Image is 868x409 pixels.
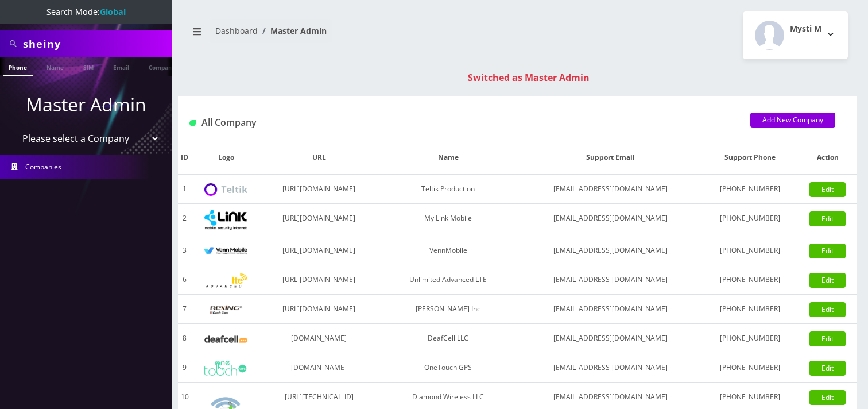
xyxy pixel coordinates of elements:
[258,25,327,37] li: Master Admin
[519,204,702,236] td: [EMAIL_ADDRESS][DOMAIN_NAME]
[702,353,799,383] td: [PHONE_NUMBER]
[377,265,519,295] td: Unlimited Advanced LTE
[702,324,799,353] td: [PHONE_NUMBER]
[702,265,799,295] td: [PHONE_NUMBER]
[204,273,247,288] img: Unlimited Advanced LTE
[204,361,247,376] img: OneTouch GPS
[519,353,702,383] td: [EMAIL_ADDRESS][DOMAIN_NAME]
[46,6,126,17] span: Search Mode:
[261,295,377,324] td: [URL][DOMAIN_NAME]
[261,175,377,204] td: [URL][DOMAIN_NAME]
[809,244,846,258] a: Edit
[204,247,247,255] img: VennMobile
[702,295,799,324] td: [PHONE_NUMBER]
[25,162,61,172] span: Companies
[519,141,702,175] th: Support Email
[261,265,377,295] td: [URL][DOMAIN_NAME]
[519,295,702,324] td: [EMAIL_ADDRESS][DOMAIN_NAME]
[189,71,868,84] div: Switched as Master Admin
[377,353,519,383] td: OneTouch GPS
[189,117,733,128] h1: All Company
[178,265,192,295] td: 6
[519,175,702,204] td: [EMAIL_ADDRESS][DOMAIN_NAME]
[204,210,247,230] img: My Link Mobile
[750,113,835,128] a: Add New Company
[3,57,33,76] a: Phone
[809,211,846,226] a: Edit
[809,331,846,346] a: Edit
[809,182,846,197] a: Edit
[41,57,69,75] a: Name
[178,236,192,265] td: 3
[178,353,192,383] td: 9
[261,236,377,265] td: [URL][DOMAIN_NAME]
[702,204,799,236] td: [PHONE_NUMBER]
[790,24,821,34] h2: Mysti M
[204,304,247,315] img: Rexing Inc
[377,236,519,265] td: VennMobile
[519,324,702,353] td: [EMAIL_ADDRESS][DOMAIN_NAME]
[77,57,99,75] a: SIM
[809,273,846,288] a: Edit
[189,120,196,126] img: All Company
[178,141,192,175] th: ID
[377,295,519,324] td: [PERSON_NAME] Inc
[377,204,519,236] td: My Link Mobile
[519,236,702,265] td: [EMAIL_ADDRESS][DOMAIN_NAME]
[702,175,799,204] td: [PHONE_NUMBER]
[178,175,192,204] td: 1
[377,324,519,353] td: DeafCell LLC
[261,353,377,383] td: [DOMAIN_NAME]
[261,324,377,353] td: [DOMAIN_NAME]
[261,141,377,175] th: URL
[100,6,126,17] strong: Global
[23,33,169,55] input: Search All Companies
[799,141,857,175] th: Action
[261,204,377,236] td: [URL][DOMAIN_NAME]
[519,265,702,295] td: [EMAIL_ADDRESS][DOMAIN_NAME]
[178,324,192,353] td: 8
[809,361,846,376] a: Edit
[215,25,258,36] a: Dashboard
[178,204,192,236] td: 2
[377,141,519,175] th: Name
[143,57,181,75] a: Company
[743,11,848,59] button: Mysti M
[809,302,846,317] a: Edit
[702,236,799,265] td: [PHONE_NUMBER]
[192,141,261,175] th: Logo
[204,335,247,343] img: DeafCell LLC
[187,19,509,52] nav: breadcrumb
[809,390,846,405] a: Edit
[377,175,519,204] td: Teltik Production
[107,57,135,75] a: Email
[178,295,192,324] td: 7
[204,183,247,196] img: Teltik Production
[702,141,799,175] th: Support Phone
